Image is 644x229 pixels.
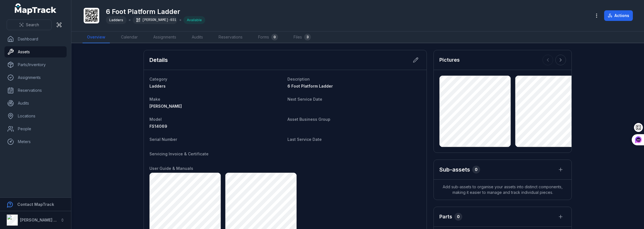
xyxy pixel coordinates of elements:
span: Next Service Date [287,97,322,102]
div: 3 [304,34,311,40]
div: 0 [472,166,480,173]
span: FS14069 [149,124,167,129]
div: [PERSON_NAME]-031 [133,16,177,24]
span: Servicing Invoice & Certificate [149,151,209,156]
h2: Details [149,56,168,64]
a: Parts/Inventory [4,59,67,70]
span: Add sub-assets to organise your assets into distinct components, making it easier to manage and t... [434,180,572,200]
span: Ladders [109,18,123,22]
a: Dashboard [4,33,67,45]
a: Files3 [289,32,315,43]
div: Available [183,16,205,24]
a: Assignments [149,32,181,43]
span: Category [149,77,167,81]
strong: [PERSON_NAME] Air [20,218,59,222]
span: User Guide & Manuals [149,166,193,171]
div: 0 [454,213,462,221]
span: Description [287,77,310,81]
a: Reservations [4,85,67,96]
span: Last Service Date [287,137,322,142]
div: 0 [271,34,278,40]
h3: Parts [439,213,452,221]
a: Calendar [117,32,142,43]
span: [PERSON_NAME] [149,104,182,109]
span: 6 Foot Platform Ladder [287,84,333,88]
button: Search [7,20,52,30]
a: MapTrack [15,3,57,15]
a: Locations [4,110,67,122]
a: Reservations [214,32,247,43]
span: Make [149,97,160,102]
h1: 6 Foot Platform Ladder [106,7,205,16]
strong: Contact MapTrack [17,202,54,207]
span: Serial Number [149,137,177,142]
h3: Pictures [439,56,460,64]
span: Model [149,117,162,122]
a: Audits [4,98,67,109]
a: Overview [83,32,110,43]
a: Assets [4,46,67,57]
span: Asset Business Group [287,117,330,122]
span: Ladders [149,84,166,88]
button: Actions [604,10,633,21]
a: Audits [187,32,207,43]
a: Assignments [4,72,67,83]
a: Meters [4,136,67,147]
h2: Sub-assets [439,166,470,173]
span: Search [26,22,39,28]
a: Forms0 [254,32,282,43]
a: People [4,123,67,134]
